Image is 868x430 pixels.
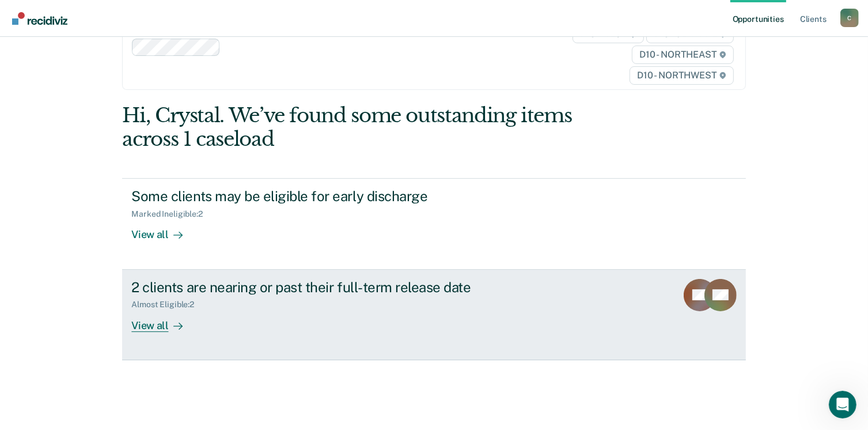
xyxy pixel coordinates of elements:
[131,219,196,242] div: View all
[122,178,745,269] a: Some clients may be eligible for early dischargeMarked Ineligible:2View all
[122,104,621,151] div: Hi, Crystal. We’ve found some outstanding items across 1 caseload
[840,9,859,27] div: C
[829,391,856,418] iframe: Intercom live chat
[630,66,733,85] span: D10 - NORTHWEST
[632,46,733,64] span: D10 - NORTHEAST
[131,300,203,310] div: Almost Eligible : 2
[131,310,196,332] div: View all
[131,279,536,296] div: 2 clients are nearing or past their full-term release date
[131,188,536,205] div: Some clients may be eligible for early discharge
[131,209,211,219] div: Marked Ineligible : 2
[840,9,859,27] button: Profile dropdown button
[12,12,67,25] img: Recidiviz
[122,270,745,360] a: 2 clients are nearing or past their full-term release dateAlmost Eligible:2View all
